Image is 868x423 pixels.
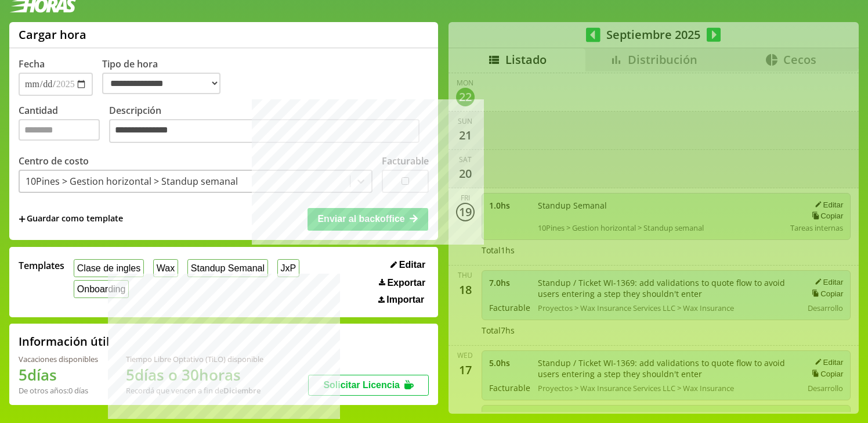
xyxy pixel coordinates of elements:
[187,259,268,277] button: Standup Semanal
[399,260,425,270] span: Editar
[109,104,429,146] label: Descripción
[223,385,261,396] b: Diciembre
[317,214,404,224] span: Enviar al backoffice
[386,295,424,305] span: Importar
[126,385,263,396] div: Recordá que vencen a fin de
[26,175,238,188] div: 10Pines > Gestion horizontal > Standup semanal
[19,213,123,225] span: +Guardar como template
[19,213,26,225] span: +
[109,119,419,144] textarea: Descripción
[19,27,86,42] h1: Cargar hora
[153,259,178,277] button: Wax
[102,73,220,94] select: Tipo de hora
[19,354,98,364] div: Vacaciones disponibles
[19,334,110,349] h2: Información útil
[277,259,299,277] button: JxP
[19,385,98,396] div: De otros años: 0 días
[19,364,98,385] h1: 5 días
[387,278,425,288] span: Exportar
[382,155,429,167] label: Facturable
[323,380,400,390] span: Solicitar Licencia
[19,119,100,141] input: Cantidad
[126,354,263,364] div: Tiempo Libre Optativo (TiLO) disponible
[387,259,429,271] button: Editar
[19,58,45,70] label: Fecha
[308,375,429,396] button: Solicitar Licencia
[74,280,129,298] button: Onboarding
[375,277,429,289] button: Exportar
[74,259,144,277] button: Clase de ingles
[126,364,263,385] h1: 5 días o 30 horas
[19,104,109,146] label: Cantidad
[308,208,428,230] button: Enviar al backoffice
[19,155,89,167] label: Centro de costo
[102,58,230,96] label: Tipo de hora
[19,259,64,272] span: Templates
